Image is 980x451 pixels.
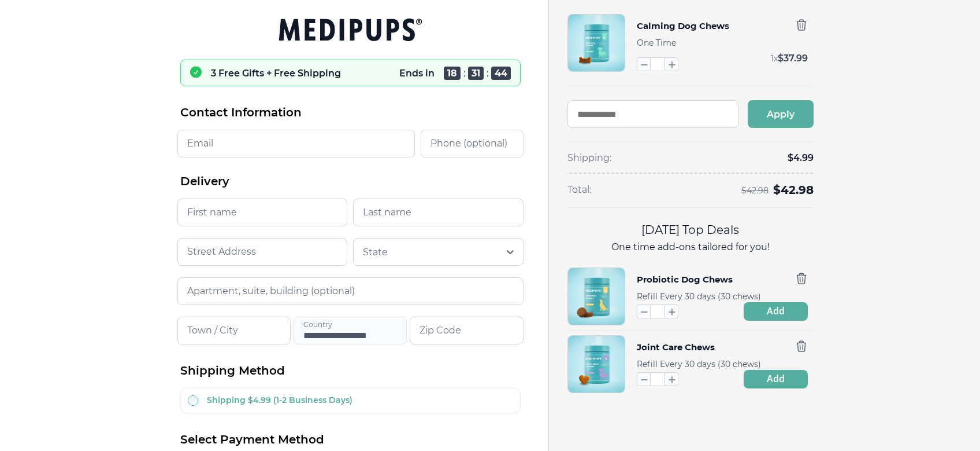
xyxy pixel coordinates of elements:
[744,370,808,388] button: Add
[741,186,769,195] span: $ 42.98
[468,67,484,80] span: 31
[773,183,814,197] span: $ 42.98
[744,302,808,321] button: Add
[487,68,488,79] span: :
[637,359,761,369] span: Refill Every 30 days (30 chews)
[180,105,302,120] span: Contact Information
[207,395,352,405] label: Shipping $4.99 (1-2 Business Days)
[567,152,611,164] span: Shipping:
[567,241,814,254] p: One time add-ons tailored for you!
[567,222,814,239] h2: [DATE] Top Deals
[399,68,435,79] p: Ends in
[568,268,625,325] img: Probiotic Dog Chews
[778,53,808,64] span: $ 37.99
[211,68,341,79] p: 3 Free Gifts + Free Shipping
[568,14,625,71] img: Calming Dog Chews
[637,272,733,287] button: Probiotic Dog Chews
[637,38,676,48] span: One Time
[463,68,465,79] span: :
[567,184,591,196] span: Total:
[788,152,814,164] span: $4.99
[637,291,761,302] span: Refill Every 30 days (30 chews)
[637,19,729,34] button: Calming Dog Chews
[771,53,778,64] span: 1 x
[637,340,715,355] button: Joint Care Chews
[180,432,521,448] h2: Select Payment Method
[748,100,814,128] button: Apply
[568,336,625,393] img: Joint Care Chews
[180,363,521,379] h2: Shipping Method
[444,67,461,80] span: 18
[180,174,229,189] span: Delivery
[491,67,511,80] span: 44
